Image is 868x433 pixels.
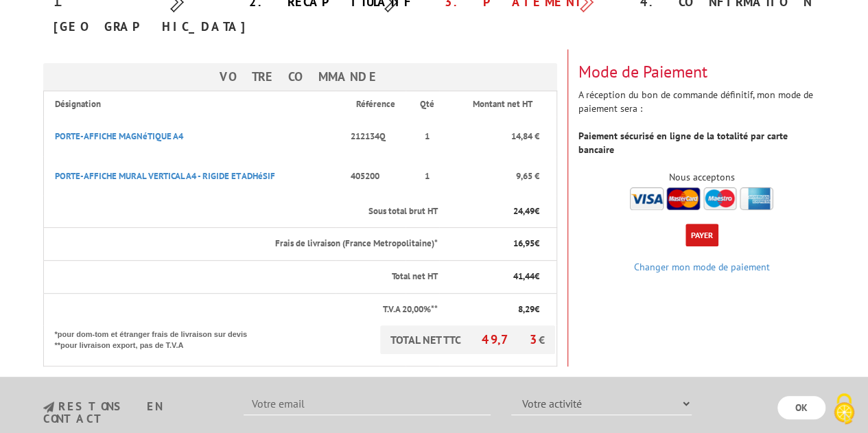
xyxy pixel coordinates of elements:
[55,303,438,316] p: T.V.A 20,00%**
[450,205,539,218] p: €
[43,228,439,261] th: Frais de livraison (France Metropolitaine)*
[43,261,439,294] th: Total net HT
[450,170,539,183] p: 9,65 €
[347,124,404,150] p: 212134Q
[55,325,261,351] p: *pour dom-tom et étranger frais de livraison sur devis **pour livraison export, pas de T.V.A
[347,163,404,190] p: 405200
[450,270,539,283] p: €
[450,130,539,143] p: 14,84 €
[777,396,825,419] input: OK
[43,401,224,425] h3: restons en contact
[578,130,788,156] strong: Paiement sécurisé en ligne de la totalité par carte bancaire
[43,401,54,413] img: newsletter.jpg
[417,130,438,143] p: 1
[513,237,535,249] span: 16,95
[568,49,836,213] div: A réception du bon de commande définitif, mon mode de paiement sera :
[450,237,539,250] p: €
[827,392,861,426] img: Cookies (fenêtre modale)
[630,187,773,210] img: accepted.png
[55,98,335,111] p: Désignation
[450,303,539,316] p: €
[43,196,439,228] th: Sous total brut HT
[244,392,491,415] input: Votre email
[450,98,555,111] p: Montant net HT
[417,170,438,183] p: 1
[417,98,438,111] p: Qté
[347,98,404,111] p: Référence
[685,224,718,246] button: Payer
[482,331,539,347] span: 49,73
[578,63,825,81] h3: Mode de Paiement
[55,130,183,142] a: PORTE-AFFICHE MAGNéTIQUE A4
[513,205,535,217] span: 24,49
[43,63,557,91] h3: Votre Commande
[55,170,275,182] a: PORTE-AFFICHE MURAL VERTICAL A4 - RIGIDE ET ADHéSIF
[513,270,535,282] span: 41,44
[820,386,868,433] button: Cookies (fenêtre modale)
[380,325,555,354] p: TOTAL NET TTC €
[518,303,535,315] span: 8,29
[634,261,770,273] a: Changer mon mode de paiement
[578,170,825,184] div: Nous acceptons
